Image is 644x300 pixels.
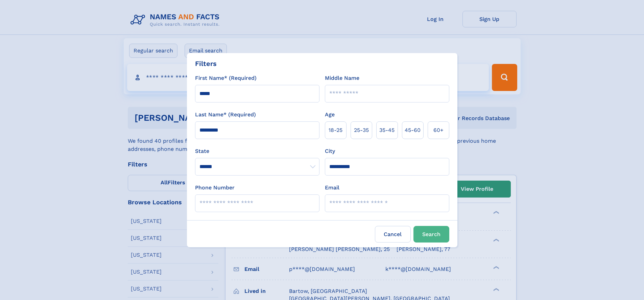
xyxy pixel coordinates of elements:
[325,74,359,82] label: Middle Name
[375,226,411,243] label: Cancel
[379,126,395,134] span: 35‑45
[195,111,256,119] label: Last Name* (Required)
[433,126,444,134] span: 60+
[195,74,257,82] label: First Name* (Required)
[195,147,319,155] label: State
[329,126,342,134] span: 18‑25
[325,184,339,192] label: Email
[325,147,335,155] label: City
[413,226,449,243] button: Search
[405,126,421,134] span: 45‑60
[195,184,235,192] label: Phone Number
[354,126,369,134] span: 25‑35
[195,59,217,69] div: Filters
[325,111,335,119] label: Age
